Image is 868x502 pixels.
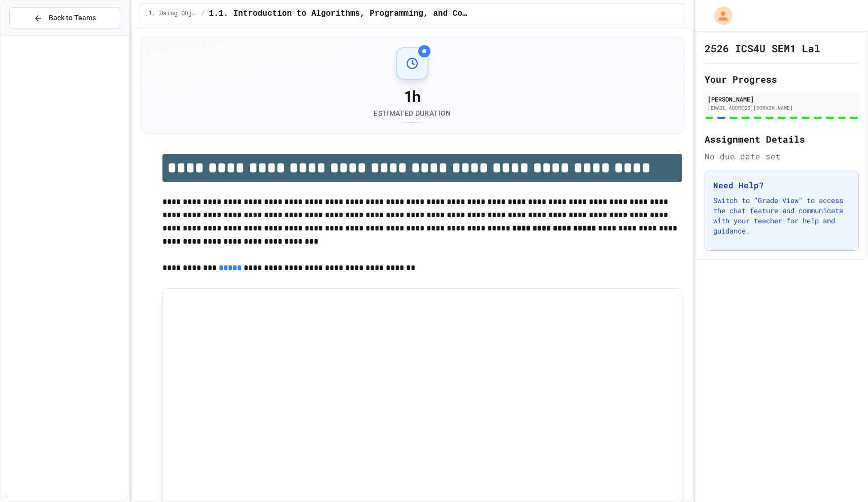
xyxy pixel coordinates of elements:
h3: Need Help? [713,179,850,191]
div: No due date set [705,150,859,162]
h1: 2526 ICS4U SEM1 Lal [705,41,820,55]
div: My Account [704,4,735,27]
div: [EMAIL_ADDRESS][DOMAIN_NAME] [708,104,856,112]
h2: Assignment Details [705,132,859,146]
div: Estimated Duration [374,108,451,118]
p: Switch to "Grade View" to access the chat feature and communicate with your teacher for help and ... [713,195,850,236]
iframe: chat widget [784,417,858,460]
span: / [201,10,205,18]
button: Back to Teams [9,7,120,29]
span: Back to Teams [49,13,96,23]
span: 1. Using Objects and Methods [148,10,197,18]
h2: Your Progress [705,72,859,86]
span: 1.1. Introduction to Algorithms, Programming, and Compilers [209,8,469,20]
div: [PERSON_NAME] [708,94,856,104]
iframe: chat widget [825,461,858,492]
div: 1h [374,88,451,106]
